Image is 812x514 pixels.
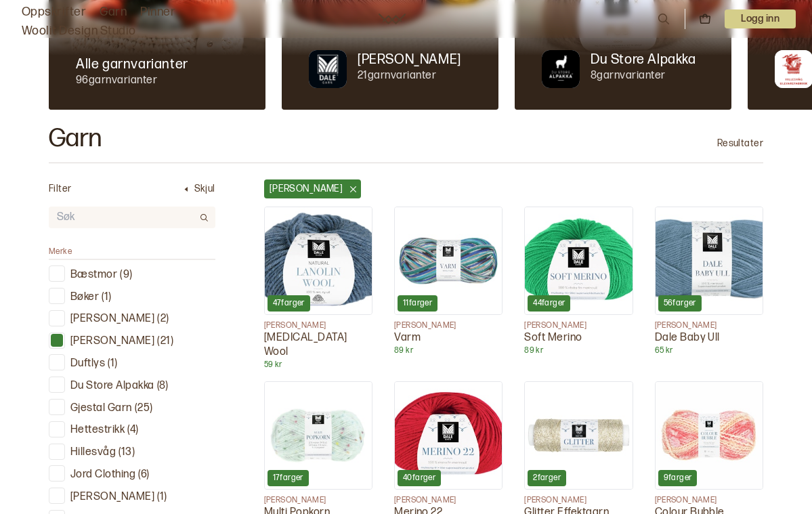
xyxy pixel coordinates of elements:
p: Du Store Alpakka [591,50,696,69]
p: [PERSON_NAME] [655,495,763,506]
p: 9 farger [664,473,692,484]
p: 2 farger [533,473,561,484]
p: 59 kr [264,360,372,370]
img: Colour Bubble [656,382,763,489]
p: ( 1 ) [108,357,117,371]
p: 11 farger [403,298,432,309]
p: Varm [394,331,503,345]
p: ( 1 ) [157,490,167,505]
p: 56 farger [664,298,696,309]
p: ( 21 ) [157,335,173,349]
p: [PERSON_NAME] [524,320,633,331]
img: Glitter Effektgarn [525,382,632,489]
p: [PERSON_NAME] [70,335,154,349]
img: Merkegarn [542,50,580,88]
img: Merino 22 [395,382,502,489]
p: [PERSON_NAME] [270,182,343,196]
span: Merke [49,247,72,257]
p: Bæstmor [70,268,117,282]
p: Bøker [70,291,99,305]
p: ( 4 ) [127,423,138,437]
p: 47 farger [273,298,305,309]
p: ( 1 ) [102,291,111,305]
p: 17 farger [273,473,303,484]
p: 89 kr [524,345,633,356]
h2: Garn [49,126,102,152]
a: Varm11farger[PERSON_NAME]Varm89 kr [394,207,503,356]
img: Varm [395,207,502,314]
p: [PERSON_NAME] [264,495,372,506]
p: Hettestrikk [70,423,125,437]
p: 65 kr [655,345,763,356]
a: Oppskrifter [22,3,86,22]
p: [PERSON_NAME] [394,320,503,331]
p: 21 garnvarianter [358,69,461,83]
p: ( 9 ) [120,268,132,282]
p: [PERSON_NAME] [70,490,154,505]
p: ( 6 ) [138,468,149,482]
p: [PERSON_NAME] [70,312,154,326]
img: Merkegarn [309,50,347,88]
p: [PERSON_NAME] [394,495,503,506]
p: Dale Baby Ull [655,331,763,345]
p: [PERSON_NAME] [524,495,633,506]
p: Gjestal Garn [70,402,132,416]
p: 96 garnvarianter [76,74,188,88]
a: Lanolin Wool47farger[PERSON_NAME][MEDICAL_DATA] Wool59 kr [264,207,372,370]
a: Woolit Design Studio [22,22,136,41]
p: ( 2 ) [157,312,169,326]
p: Duftlys [70,357,105,371]
p: 8 garnvarianter [591,69,696,83]
p: Filter [49,182,72,196]
p: 89 kr [394,345,503,356]
p: Du Store Alpakka [70,379,154,393]
p: Alle garnvarianter [76,55,188,74]
a: Soft Merino44farger[PERSON_NAME]Soft Merino89 kr [524,207,633,356]
p: [MEDICAL_DATA] Wool [264,331,372,360]
p: Soft Merino [524,331,633,345]
img: Multi Popkorn [265,382,372,489]
p: Logg inn [725,9,796,28]
p: Jord Clothing [70,468,135,482]
p: Resultater [717,137,763,150]
input: Søk [49,208,194,228]
a: Dale Baby Ull56farger[PERSON_NAME]Dale Baby Ull65 kr [655,207,763,356]
p: Hillesvåg [70,446,116,460]
p: 44 farger [533,298,565,309]
p: ( 25 ) [135,402,153,416]
img: Soft Merino [525,207,632,314]
p: 40 farger [403,473,435,484]
p: ( 8 ) [157,379,168,393]
p: [PERSON_NAME] [358,50,461,69]
img: Dale Baby Ull [656,207,763,314]
p: [PERSON_NAME] [655,320,763,331]
a: Garn [100,3,127,22]
p: Skjul [194,182,215,196]
p: ( 13 ) [119,446,135,460]
a: Pinner [140,3,175,22]
button: User dropdown [725,9,796,28]
img: Lanolin Wool [265,207,372,314]
p: [PERSON_NAME] [264,320,372,331]
a: Woolit [379,14,406,24]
